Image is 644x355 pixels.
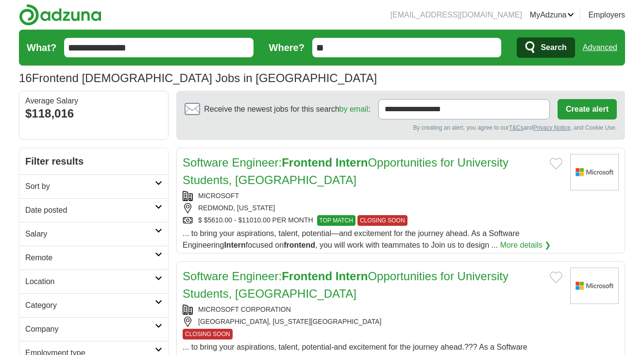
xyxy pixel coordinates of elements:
li: [EMAIL_ADDRESS][DOMAIN_NAME] [390,9,522,21]
a: Software Engineer:Frontend InternOpportunities for University Students, [GEOGRAPHIC_DATA] [183,270,508,300]
a: MyAdzuna [530,9,575,21]
a: Category [19,293,168,317]
h2: Date posted [25,204,155,216]
span: Receive the newest jobs for this search : [204,103,370,115]
h2: Remote [25,252,155,264]
a: T&Cs [509,124,524,131]
span: TOP MATCH [317,215,356,226]
div: [GEOGRAPHIC_DATA], [US_STATE][GEOGRAPHIC_DATA] [183,317,562,327]
h2: Company [25,323,155,335]
img: Microsoft logo [570,154,619,190]
strong: Frontend [282,156,332,169]
button: Add to favorite jobs [550,271,562,283]
div: By creating an alert, you agree to our and , and Cookie Use. [185,123,617,132]
div: Average Salary [25,97,162,105]
img: Adzuna logo [19,4,102,26]
span: CLOSING SOON [357,215,407,226]
h2: Sort by [25,181,155,192]
a: Salary [19,222,168,246]
h2: Category [25,300,155,311]
a: Sort by [19,174,168,198]
strong: Intern [224,241,245,249]
span: ... to bring your aspirations, talent, potential—and excitement for the journey ahead. As a Softw... [183,229,520,249]
button: Add to favorite jobs [550,158,562,169]
button: Search [517,37,575,58]
label: What? [27,40,56,55]
span: CLOSING SOON [183,329,233,339]
strong: Intern [336,270,368,283]
strong: Frontend [282,270,332,283]
a: Location [19,270,168,293]
a: Date posted [19,198,168,222]
h2: Location [25,276,155,287]
a: MICROSOFT [198,192,239,200]
strong: Intern [336,156,368,169]
div: $118,016 [25,105,162,122]
a: Privacy Notice [533,124,571,131]
a: by email [339,105,369,113]
img: Microsoft logo [570,268,619,304]
a: Software Engineer:Frontend InternOpportunities for University Students, [GEOGRAPHIC_DATA] [183,156,508,186]
div: $ $5610.00 - $11010.00 PER MONTH [183,215,562,226]
a: Company [19,317,168,341]
a: Employers [588,9,625,21]
strong: frontend [284,241,315,249]
a: Advanced [583,38,617,57]
span: 16 [19,69,32,87]
label: Where? [269,40,305,55]
a: MICROSOFT CORPORATION [198,305,291,313]
h1: Frontend [DEMOGRAPHIC_DATA] Jobs in [GEOGRAPHIC_DATA] [19,71,377,85]
a: Remote [19,246,168,270]
a: More details ❯ [500,239,551,251]
button: Create alert [558,99,617,119]
h2: Filter results [19,148,168,174]
span: Search [541,38,566,57]
div: REDMOND, [US_STATE] [183,203,562,213]
h2: Salary [25,228,155,240]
